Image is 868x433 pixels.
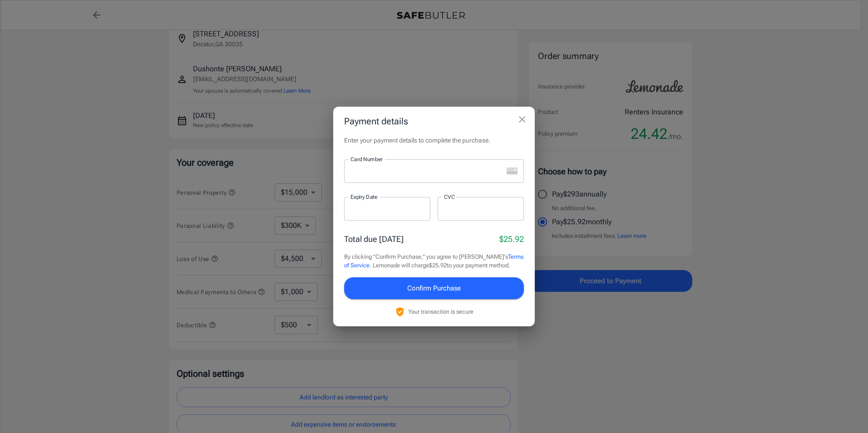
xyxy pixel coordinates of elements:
iframe: Secure card number input frame [350,167,503,175]
p: By clicking "Confirm Purchase," you agree to [PERSON_NAME]'s . Lemonade will charge $25.92 to you... [344,252,524,270]
label: CVC [444,193,455,201]
svg: unknown [507,167,518,175]
p: Total due [DATE] [344,233,404,245]
label: Expiry Date [350,193,378,201]
button: close [513,110,531,128]
iframe: Secure CVC input frame [444,204,518,213]
button: Confirm Purchase [344,277,524,299]
label: Card Number [350,155,383,163]
p: Enter your payment details to complete the purchase. [344,136,524,145]
p: Your transaction is secure [408,307,473,316]
span: Confirm Purchase [407,282,461,294]
iframe: Secure expiration date input frame [350,204,424,213]
p: $25.92 [499,233,524,245]
h2: Payment details [333,107,535,136]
